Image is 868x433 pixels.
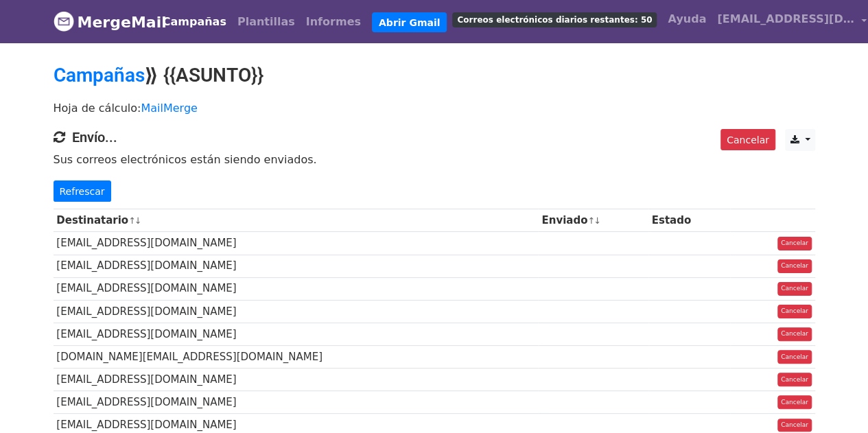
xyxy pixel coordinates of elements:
[777,350,812,364] a: Cancelar
[587,215,595,226] a: ↑
[56,396,236,408] font: [EMAIL_ADDRESS][DOMAIN_NAME]
[54,180,111,202] a: Refrescar
[372,12,447,33] a: Abrir Gmail
[232,8,301,36] a: Plantillas
[72,129,117,145] font: Envío...
[56,328,236,340] font: [EMAIL_ADDRESS][DOMAIN_NAME]
[594,215,601,226] a: ↓
[457,15,652,25] font: Correos electrónicos diarios restantes: 50
[777,282,812,296] a: Cancelar
[781,398,808,405] font: Cancelar
[54,102,141,115] font: Hoja de cálculo:
[447,5,662,33] a: Correos electrónicos diarios restantes: 50
[54,11,74,32] img: Logotipo de MergeMail
[781,262,808,269] font: Cancelar
[141,102,197,115] a: MailMerge
[777,305,812,318] a: Cancelar
[799,367,868,433] iframe: Chat Widget
[54,8,146,36] a: MergeMail
[777,259,812,273] a: Cancelar
[60,185,105,196] font: Refrescar
[781,330,808,337] font: Cancelar
[379,16,440,27] font: Abrir Gmail
[56,305,236,318] font: [EMAIL_ADDRESS][DOMAIN_NAME]
[134,215,142,226] a: ↓
[781,239,808,246] font: Cancelar
[128,215,136,226] a: ↑
[145,64,263,86] font: ⟫ {{ASUNTO}}
[301,8,366,36] a: Informes
[56,259,236,272] font: [EMAIL_ADDRESS][DOMAIN_NAME]
[56,373,236,386] font: [EMAIL_ADDRESS][DOMAIN_NAME]
[781,307,808,314] font: Cancelar
[662,5,712,33] a: Ayuda
[781,375,808,382] font: Cancelar
[56,419,236,431] font: [EMAIL_ADDRESS][DOMAIN_NAME]
[777,327,812,341] a: Cancelar
[54,64,145,86] a: Campañas
[727,134,769,145] font: Cancelar
[668,12,706,25] font: Ayuda
[306,15,361,28] font: Informes
[56,237,236,249] font: [EMAIL_ADDRESS][DOMAIN_NAME]
[799,367,868,433] div: Widget de chat
[781,285,808,292] font: Cancelar
[56,282,236,294] font: [EMAIL_ADDRESS][DOMAIN_NAME]
[781,421,808,428] font: Cancelar
[777,395,812,409] a: Cancelar
[237,15,295,28] font: Plantillas
[541,214,587,226] font: Enviado
[163,15,226,28] font: Campañas
[720,129,775,151] a: Cancelar
[651,214,691,226] font: Estado
[777,419,812,432] a: Cancelar
[777,373,812,386] a: Cancelar
[777,237,812,250] a: Cancelar
[56,351,322,363] font: [DOMAIN_NAME][EMAIL_ADDRESS][DOMAIN_NAME]
[157,8,232,36] a: Campañas
[781,353,808,360] font: Cancelar
[56,214,128,226] font: Destinatario
[78,14,167,31] font: MergeMail
[54,153,317,166] font: Sus correos electrónicos están siendo enviados.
